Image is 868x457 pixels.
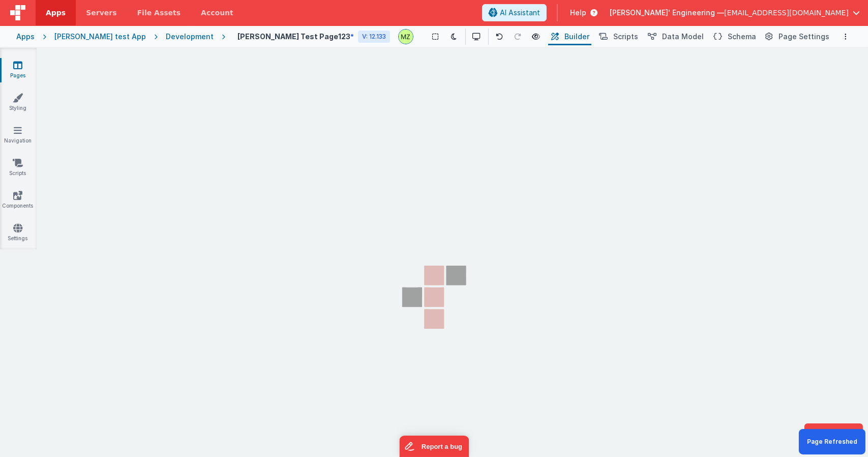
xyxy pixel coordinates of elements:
button: Builder [548,28,591,45]
span: [PERSON_NAME]' Engineering — [610,8,724,18]
img: e6f0a7b3287e646a671e5b5b3f58e766 [399,30,413,44]
div: V: 12.133 [358,31,390,43]
button: Schema [710,28,758,45]
div: [PERSON_NAME] test App [54,32,146,42]
iframe: Marker.io feedback button [399,436,469,457]
span: Apps [46,8,66,18]
span: Schema [728,32,756,42]
button: Scripts [595,28,640,45]
button: Page Settings [762,28,831,45]
span: Servers [86,8,116,18]
span: Page Settings [779,32,829,42]
span: Scripts [613,32,638,42]
span: [EMAIL_ADDRESS][DOMAIN_NAME] [724,8,849,18]
button: AI Assistant [482,4,547,21]
span: File Assets [137,8,181,18]
div: Apps [16,32,35,42]
button: [PERSON_NAME]' Engineering — [EMAIL_ADDRESS][DOMAIN_NAME] [610,8,860,18]
button: Data Model [644,28,706,45]
h4: [PERSON_NAME] Test Page123 [237,33,350,40]
button: Options [840,31,852,43]
span: Builder [564,32,589,42]
span: Help [570,8,586,18]
span: AI Assistant [500,8,540,18]
div: Development [166,32,214,42]
span: Data Model [662,32,704,42]
button: Dev Tools [804,423,863,442]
